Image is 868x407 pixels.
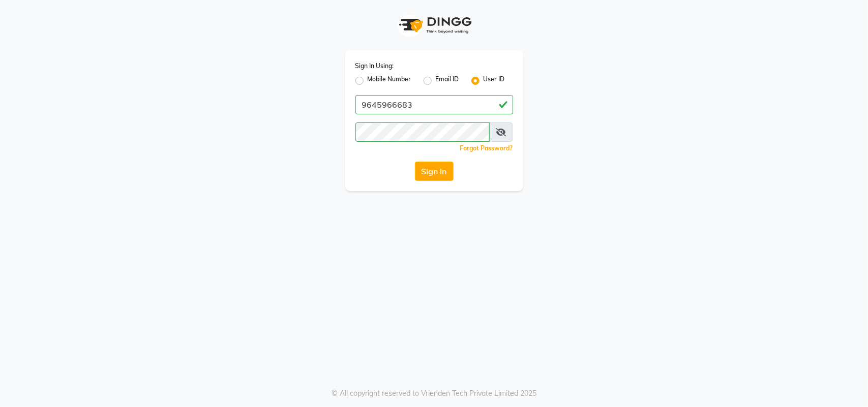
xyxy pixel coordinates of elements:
label: User ID [484,75,505,87]
input: Username [355,95,513,114]
label: Sign In Using: [355,61,394,71]
button: Sign In [415,162,454,181]
label: Email ID [436,75,459,87]
img: logo1.svg [394,10,475,40]
input: Username [355,122,490,142]
label: Mobile Number [368,75,411,87]
a: Forgot Password? [460,144,513,152]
